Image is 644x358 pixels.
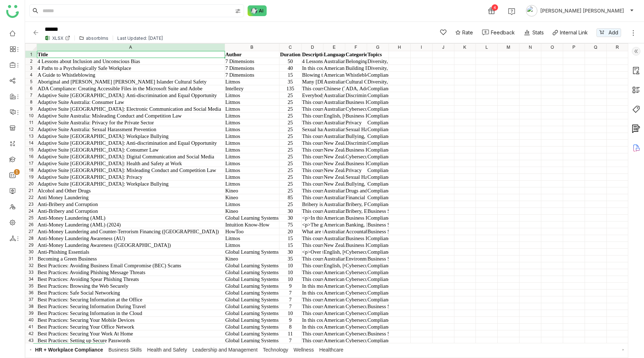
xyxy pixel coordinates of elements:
button: [PERSON_NAME] [PERSON_NAME] [525,5,635,16]
span: Leadership and Management [191,343,259,356]
span: Rate [462,29,473,36]
div: XLSX [52,35,63,41]
span: HR + Workplace Compliance [33,343,105,356]
div: Feedback [491,29,515,36]
span: Technology [261,343,290,356]
img: help.svg [508,8,515,15]
img: logo [6,5,19,18]
p: 1 [15,168,18,176]
img: search-type.svg [235,8,241,14]
div: 4 [492,4,498,11]
img: avatar [526,5,537,16]
img: ask-buddy-normal.svg [248,5,267,16]
div: Stats [523,29,544,36]
span: Healthcare [317,343,345,356]
img: back [32,29,39,36]
div: absorblms [86,35,108,41]
div: Internal Link [560,29,588,36]
span: Add [609,29,618,37]
span: Health and Safety [145,343,189,356]
div: Last Updated: [DATE] [117,35,163,41]
button: Add [596,28,621,37]
img: stats.svg [523,29,531,36]
img: feedback-1.svg [482,29,489,35]
nz-badge-sup: 1 [14,169,20,175]
span: Business Skills [107,343,143,356]
span: Wellness [292,343,316,356]
span: [PERSON_NAME] [PERSON_NAME] [540,7,624,15]
img: xlsx.svg [45,35,50,41]
img: folder.svg [79,35,84,40]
